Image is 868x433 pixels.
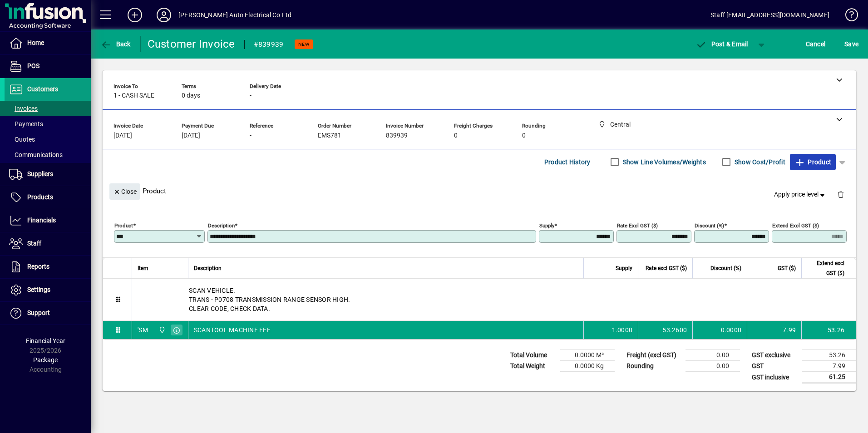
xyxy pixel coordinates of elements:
span: Products [27,193,53,201]
a: Quotes [5,132,91,147]
span: Item [138,263,148,273]
td: GST inclusive [747,372,802,383]
div: 'SM [138,325,148,335]
td: 53.26 [801,321,856,339]
button: Save [842,36,861,52]
td: 0.0000 M³ [560,350,615,361]
span: 0 [454,132,458,139]
app-page-header-button: Close [107,187,143,195]
span: Close [113,184,137,199]
a: Products [5,186,91,209]
td: GST [747,361,802,372]
a: POS [5,55,91,78]
mat-label: Extend excl GST ($) [772,222,819,229]
span: Supply [616,263,632,273]
td: Rounding [622,361,686,372]
td: 0.00 [686,350,740,361]
span: ave [844,37,858,51]
td: Total Weight [506,361,560,372]
span: Support [27,309,50,316]
span: Suppliers [27,170,53,177]
a: Invoices [5,101,91,116]
div: Customer Invoice [148,37,235,51]
span: Product [794,155,831,169]
td: Freight (excl GST) [622,350,686,361]
mat-label: Product [114,222,133,229]
span: S [844,40,848,48]
span: Invoices [9,105,38,112]
span: Customers [27,85,58,93]
span: Home [27,39,44,46]
a: Settings [5,279,91,301]
span: 0 days [182,92,200,99]
span: Central [156,325,167,335]
mat-label: Discount (%) [695,222,724,229]
span: 839939 [386,132,408,139]
a: Reports [5,256,91,278]
mat-label: Supply [539,222,554,229]
span: Reports [27,263,49,270]
span: Settings [27,286,50,293]
span: GST ($) [778,263,796,273]
span: 1 - CASH SALE [113,92,154,99]
app-page-header-button: Back [91,36,141,52]
span: Staff [27,240,41,247]
span: Quotes [9,136,35,143]
button: Apply price level [770,187,830,203]
span: Description [194,263,222,273]
mat-label: Rate excl GST ($) [617,222,658,229]
td: 0.0000 [692,321,747,339]
a: Financials [5,209,91,232]
a: Knowledge Base [838,2,857,31]
span: P [711,40,715,48]
div: 53.2600 [644,325,687,335]
a: Payments [5,116,91,132]
span: - [250,92,252,99]
span: Product History [544,155,591,169]
span: Discount (%) [710,263,741,273]
button: Delete [830,183,852,205]
button: Back [98,36,133,52]
span: Payments [9,120,43,128]
a: Staff [5,232,91,255]
td: 7.99 [802,361,856,372]
button: Profile [149,7,178,23]
div: [PERSON_NAME] Auto Electrical Co Ltd [178,8,291,22]
a: Suppliers [5,163,91,186]
label: Show Cost/Profit [733,157,785,167]
span: Financial Year [26,337,65,344]
span: 1.0000 [612,325,633,335]
span: POS [27,62,39,69]
span: Communications [9,151,63,158]
td: 53.26 [802,350,856,361]
button: Close [109,183,140,200]
td: 61.25 [802,372,856,383]
span: Apply price level [774,190,827,199]
button: Add [120,7,149,23]
div: SCAN VEHICLE. TRANS - P0708 TRANSMISSION RANGE SENSOR HIGH. CLEAR CODE, CHECK DATA. [132,279,856,320]
button: Product History [541,154,594,170]
div: #839939 [254,37,284,52]
span: [DATE] [113,132,132,139]
td: 7.99 [747,321,801,339]
span: Back [100,40,131,48]
label: Show Line Volumes/Weights [621,157,706,167]
td: 0.0000 Kg [560,361,615,372]
span: Cancel [806,37,826,51]
span: SCANTOOL MACHINE FEE [194,325,271,335]
span: ost & Email [695,40,748,48]
span: NEW [298,41,310,47]
button: Cancel [804,36,828,52]
div: Product [103,174,856,207]
button: Product [790,154,836,170]
td: GST exclusive [747,350,802,361]
mat-label: Description [208,222,235,229]
a: Communications [5,147,91,162]
span: Extend excl GST ($) [807,258,844,278]
div: Staff [EMAIL_ADDRESS][DOMAIN_NAME] [710,8,829,22]
span: Package [33,356,58,364]
span: Rate excl GST ($) [646,263,687,273]
span: Financials [27,216,56,224]
td: 0.00 [686,361,740,372]
span: 0 [522,132,526,139]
